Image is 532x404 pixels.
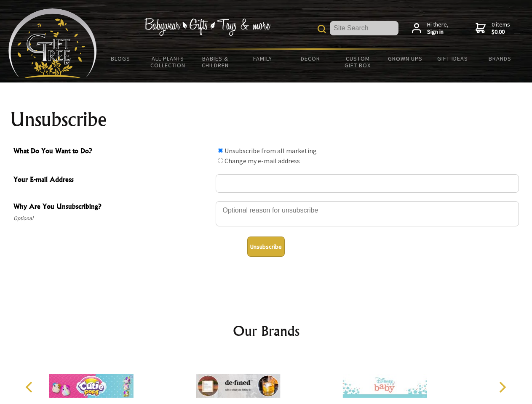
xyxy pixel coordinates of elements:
a: Babies & Children [192,50,239,74]
strong: Sign in [427,28,449,36]
a: Hi there,Sign in [412,21,449,36]
span: Your E-mail Address [13,174,211,186]
h1: Unsubscribe [10,109,522,130]
a: Decor [286,50,334,67]
img: Babyware - Gifts - Toys and more... [8,8,97,78]
span: Optional [13,213,211,223]
img: product search [318,25,326,33]
a: Grown Ups [381,50,429,67]
a: Family [239,50,287,67]
span: 0 items [492,21,510,36]
span: Why Are You Unsubscribing? [13,201,211,213]
textarea: Why Are You Unsubscribing? [216,201,519,226]
button: Previous [21,378,40,396]
span: Hi there, [427,21,449,36]
label: Unsubscribe from all marketing [225,146,317,155]
input: Site Search [330,21,398,35]
input: What Do You Want to Do? [218,148,223,153]
h2: Our Brands [17,321,516,341]
img: Babywear - Gifts - Toys & more [144,18,270,36]
strong: $0.00 [492,28,510,36]
a: Gift Ideas [429,50,476,67]
a: Custom Gift Box [334,50,382,74]
a: Brands [476,50,524,67]
a: All Plants Collection [144,50,192,74]
input: Your E-mail Address [216,174,519,193]
a: BLOGS [97,50,144,67]
label: Change my e-mail address [225,157,300,165]
a: 0 items$0.00 [476,21,510,36]
button: Unsubscribe [247,237,285,257]
button: Next [493,378,511,396]
span: What Do You Want to Do? [13,146,211,158]
input: What Do You Want to Do? [218,158,223,163]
